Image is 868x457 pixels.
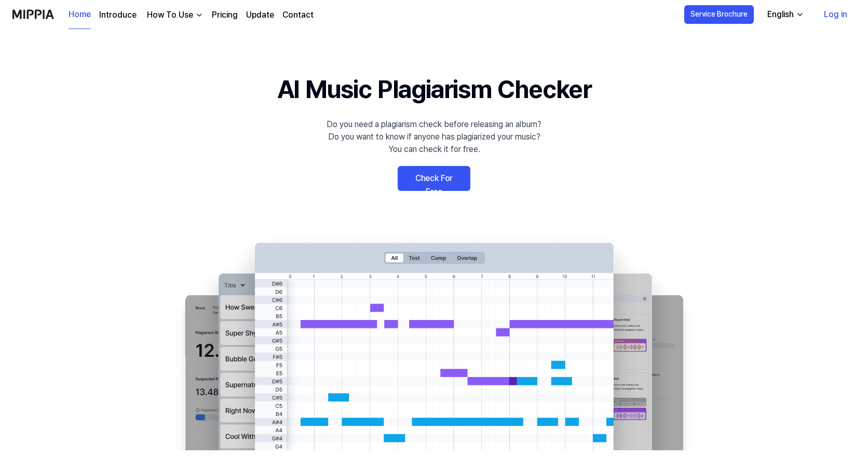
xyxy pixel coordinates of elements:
[212,9,238,21] a: Pricing
[684,5,754,24] button: Service Brochure
[195,11,204,19] img: down
[759,4,810,25] button: English
[282,9,314,21] a: Contact
[164,232,704,450] img: main Image
[99,9,137,21] a: Introduce
[145,9,204,21] button: How To Use
[277,71,591,108] h1: AI Music Plagiarism Checker
[145,9,195,21] div: How To Use
[246,9,274,21] a: Update
[765,8,796,21] div: English
[327,118,541,156] div: Do you need a plagiarism check before releasing an album? Do you want to know if anyone has plagi...
[69,1,91,29] a: Home
[398,166,470,191] a: Check For Free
